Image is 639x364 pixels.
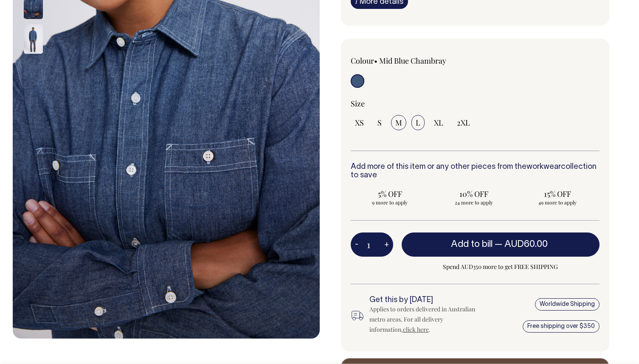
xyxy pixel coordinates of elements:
[379,56,446,66] label: Mid Blue Chambray
[434,118,443,128] span: XL
[439,189,509,199] span: 10% OFF
[403,325,429,333] a: click here
[355,189,425,199] span: 5% OFF
[351,163,600,180] h6: Add more of this item or any other pieces from the collection to save
[369,304,487,335] div: Applies to orders delivered in Australian metro areas. For all delivery information, .
[391,115,406,130] input: M
[430,115,448,130] input: XL
[351,236,363,253] button: -
[451,240,493,249] span: Add to bill
[355,199,425,206] span: 9 more to apply
[351,115,368,130] input: XS
[522,199,592,206] span: 49 more to apply
[416,118,420,128] span: L
[526,163,561,171] a: workwear
[355,118,364,128] span: XS
[402,262,600,272] span: Spend AUD350 more to get FREE SHIPPING
[457,118,470,128] span: 2XL
[522,189,592,199] span: 15% OFF
[395,118,402,128] span: M
[434,186,513,208] input: 10% OFF 24 more to apply
[411,115,425,130] input: L
[351,186,429,208] input: 5% OFF 9 more to apply
[402,232,600,256] button: Add to bill —AUD60.00
[504,240,548,249] span: AUD60.00
[439,199,509,206] span: 24 more to apply
[377,118,382,128] span: S
[518,186,597,208] input: 15% OFF 49 more to apply
[374,56,377,66] span: •
[351,98,600,109] div: Size
[453,115,474,130] input: 2XL
[369,296,487,305] h6: Get this by [DATE]
[351,56,450,66] div: Colour
[380,236,393,253] button: +
[24,24,43,53] img: mid-blue-chambray
[495,240,550,249] span: —
[373,115,386,130] input: S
